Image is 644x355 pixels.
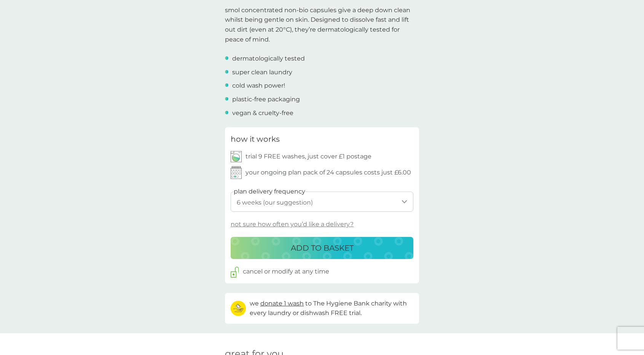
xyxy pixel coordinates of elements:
p: we to The Hygiene Bank charity with every laundry or dishwash FREE trial. [250,299,413,318]
label: plan delivery frequency [234,187,305,197]
p: ADD TO BASKET [291,242,354,254]
h3: how it works [231,133,280,145]
span: donate 1 wash [260,300,304,307]
p: smol concentrated non-bio capsules give a deep down clean whilst being gentle on skin. Designed t... [225,5,419,44]
p: cold wash power! [232,81,285,91]
p: your ongoing plan pack of 24 capsules costs just £6.00 [245,168,411,177]
p: super clean laundry [232,67,292,77]
p: trial 9 FREE washes, just cover £1 postage [245,152,371,162]
p: dermatologically tested [232,54,305,64]
button: ADD TO BASKET [231,237,413,259]
p: not sure how often you’d like a delivery? [231,219,354,229]
p: cancel or modify at any time [243,267,329,277]
p: plastic-free packaging [232,94,300,104]
p: vegan & cruelty-free [232,108,293,118]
